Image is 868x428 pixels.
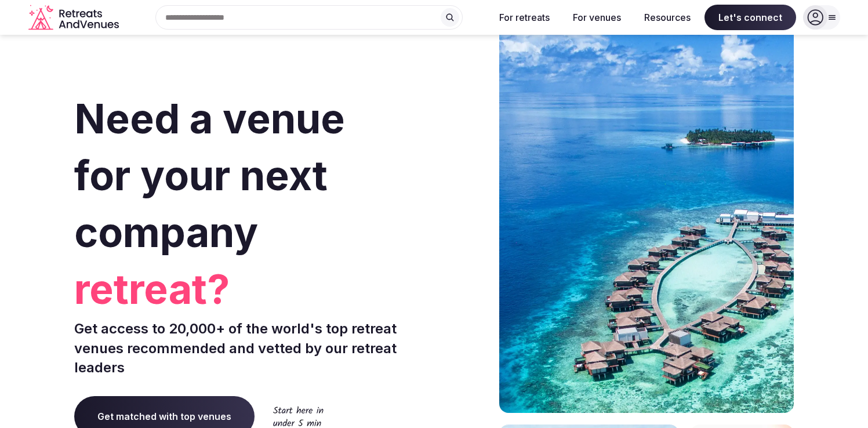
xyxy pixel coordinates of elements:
a: Visit the homepage [28,5,121,31]
button: For venues [564,5,630,30]
span: Need a venue for your next company [74,94,345,257]
button: For retreats [490,5,559,30]
p: Get access to 20,000+ of the world's top retreat venues recommended and vetted by our retreat lea... [74,319,430,378]
span: Let's connect [704,5,796,30]
button: Resources [635,5,700,30]
svg: Retreats and Venues company logo [28,5,121,31]
img: Start here in under 5 min [273,406,324,426]
span: retreat? [74,261,430,318]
